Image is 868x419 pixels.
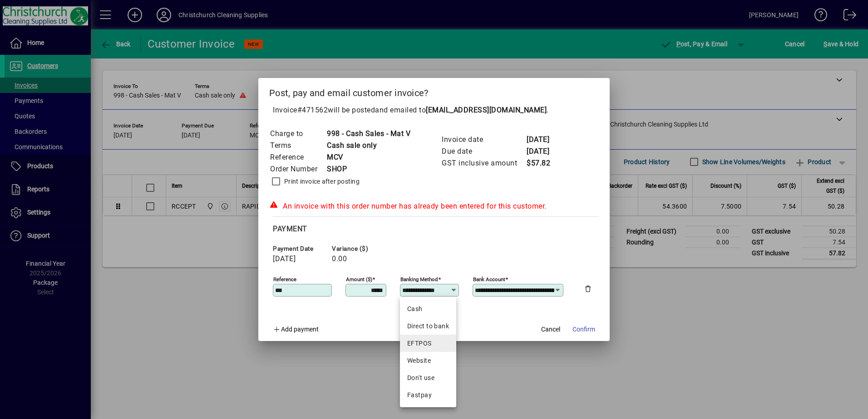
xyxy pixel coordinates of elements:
[258,78,610,104] h2: Post, pay and email customer invoice?
[407,322,449,331] div: Direct to bank
[297,106,328,114] span: #471562
[400,369,456,386] mat-option: Don't use
[346,276,372,283] mat-label: Amount ($)
[541,325,560,334] span: Cancel
[400,386,456,404] mat-option: Fastpay
[332,255,347,263] span: 0.00
[569,321,599,337] button: Confirm
[270,151,326,163] td: Reference
[326,151,410,163] td: MCV
[269,105,599,116] p: Invoice will be posted .
[270,163,326,175] td: Order Number
[536,321,565,337] button: Cancel
[269,201,599,212] div: An invoice with this order number has already been entered for this customer.
[273,245,327,252] span: Payment date
[572,325,595,334] span: Confirm
[326,163,410,175] td: SHOP
[526,157,562,169] td: $57.82
[407,356,449,365] div: Website
[375,106,547,114] span: and emailed to
[407,304,449,314] div: Cash
[273,224,307,233] span: Payment
[269,321,322,337] button: Add payment
[400,276,438,283] mat-label: Banking method
[407,390,449,400] div: Fastpay
[400,335,456,352] mat-option: EFTPOS
[326,140,410,151] td: Cash sale only
[270,128,326,140] td: Charge to
[270,140,326,151] td: Terms
[526,134,562,146] td: [DATE]
[326,128,410,140] td: 998 - Cash Sales - Mat V
[273,255,296,263] span: [DATE]
[441,146,526,157] td: Due date
[441,134,526,146] td: Invoice date
[400,352,456,369] mat-option: Website
[441,157,526,169] td: GST inclusive amount
[426,106,547,114] b: [EMAIL_ADDRESS][DOMAIN_NAME]
[526,146,562,157] td: [DATE]
[400,300,456,317] mat-option: Cash
[400,317,456,335] mat-option: Direct to bank
[273,276,296,283] mat-label: Reference
[473,276,505,283] mat-label: Bank Account
[282,177,360,186] label: Print invoice after posting
[407,339,449,348] div: EFTPOS
[281,326,319,333] span: Add payment
[407,373,449,383] div: Don't use
[332,245,386,252] span: Variance ($)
